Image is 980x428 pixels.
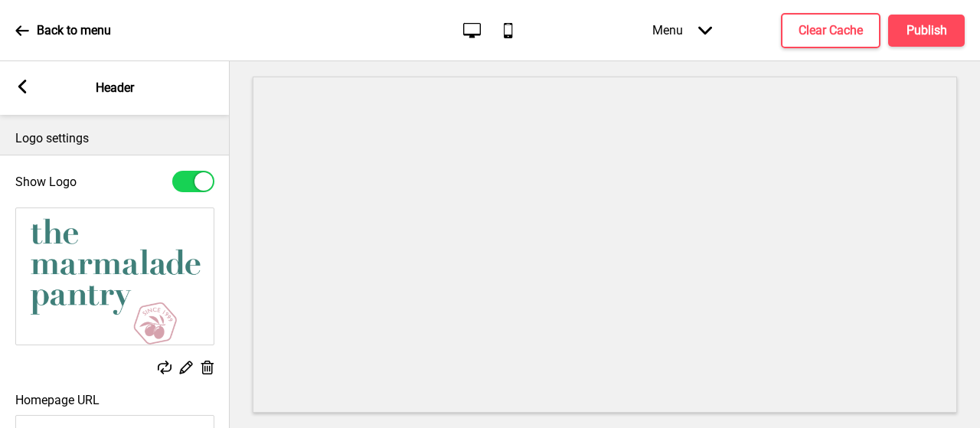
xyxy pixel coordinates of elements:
button: Publish [888,15,965,47]
a: Back to menu [15,10,111,51]
img: Image [16,208,214,345]
p: Logo settings [15,130,214,147]
h4: Clear Cache [799,22,863,39]
label: Homepage URL [15,393,100,407]
h4: Publish [906,22,947,39]
div: Menu [637,8,727,53]
label: Show Logo [15,175,77,189]
p: Back to menu [37,22,111,39]
p: Header [96,80,134,96]
button: Clear Cache [781,13,880,48]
